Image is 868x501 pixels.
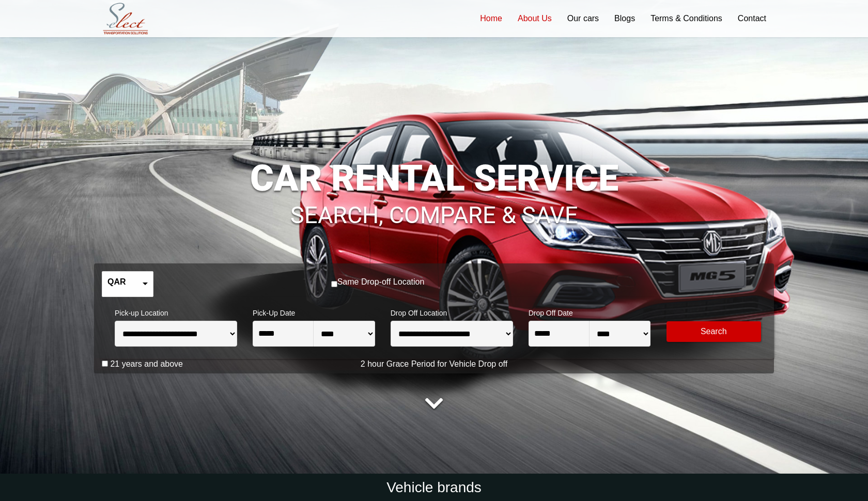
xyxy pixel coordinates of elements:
[115,302,237,321] span: Pick-up Location
[94,188,774,227] h1: SEARCH, COMPARE & SAVE
[97,1,154,37] img: Select Rent a Car
[667,321,762,342] button: Modify Search
[110,359,183,369] label: 21 years and above
[107,277,126,287] label: QAR
[391,302,513,321] span: Drop Off Location
[94,160,774,196] h1: CAR RENTAL SERVICE
[94,358,774,370] p: 2 hour Grace Period for Vehicle Drop off
[337,277,425,287] label: Same Drop-off Location
[529,302,651,321] span: Drop Off Date
[94,479,774,496] h2: Vehicle brands
[253,302,375,321] span: Pick-Up Date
